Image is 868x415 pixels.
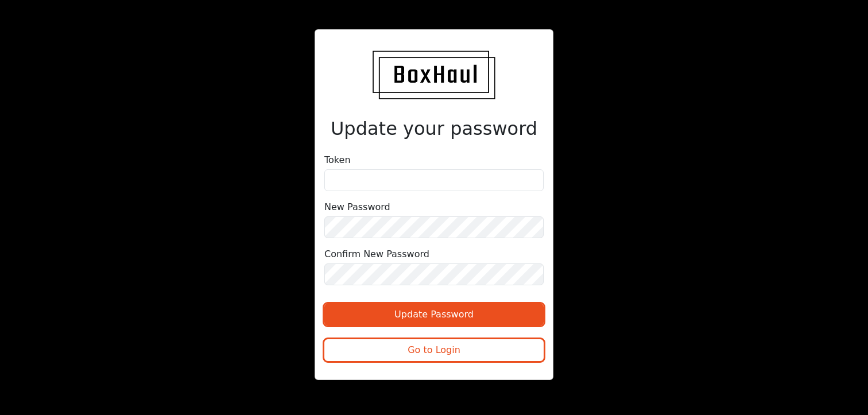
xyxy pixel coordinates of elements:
img: BoxHaul [373,51,495,99]
button: Go to Login [324,339,544,361]
label: New Password [324,200,390,214]
label: Token [324,153,351,167]
label: Confirm New Password [324,247,429,261]
a: Go to Login [324,347,544,358]
h2: Update your password [324,118,544,139]
button: Update Password [324,304,544,325]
